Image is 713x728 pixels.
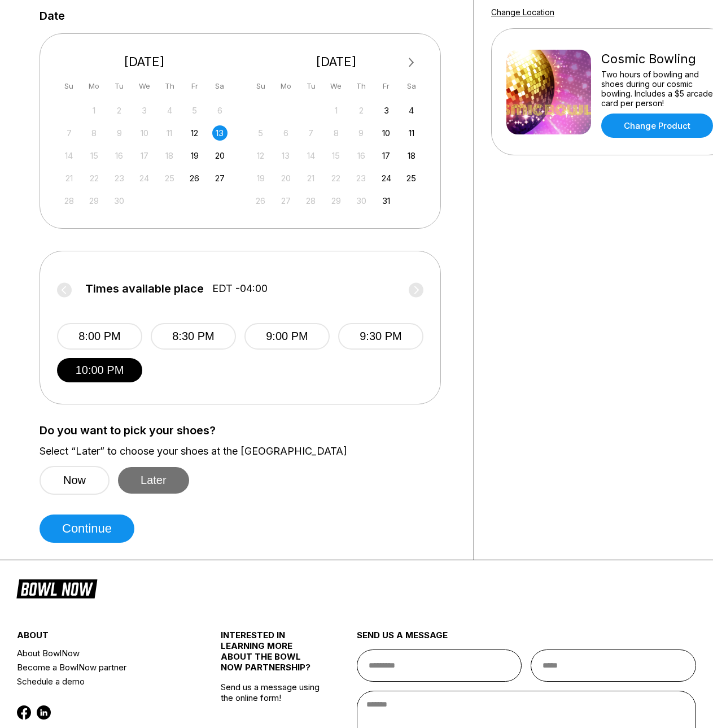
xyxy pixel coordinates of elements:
[57,323,142,350] button: 8:00 PM
[86,148,102,163] div: Not available Monday, September 15th, 2025
[353,171,369,186] div: Not available Thursday, October 23rd, 2025
[162,171,177,186] div: Not available Thursday, September 25th, 2025
[62,193,77,208] div: Not available Sunday, September 28th, 2025
[112,125,127,141] div: Not available Tuesday, September 9th, 2025
[137,79,152,94] div: We
[303,125,318,141] div: Not available Tuesday, October 7th, 2025
[303,171,318,186] div: Not available Tuesday, October 21st, 2025
[303,193,318,208] div: Not available Tuesday, October 28th, 2025
[329,171,344,186] div: Not available Wednesday, October 22nd, 2025
[353,148,369,163] div: Not available Thursday, October 16th, 2025
[17,660,187,674] a: Become a BowlNow partner
[379,79,394,94] div: Fr
[162,125,177,141] div: Not available Thursday, September 11th, 2025
[244,323,330,350] button: 9:00 PM
[379,193,394,208] div: Choose Friday, October 31st, 2025
[62,148,77,163] div: Not available Sunday, September 14th, 2025
[403,54,421,72] button: Next Month
[379,103,394,118] div: Choose Friday, October 3rd, 2025
[329,103,344,118] div: Not available Wednesday, October 1st, 2025
[404,79,419,94] div: Sa
[253,125,268,141] div: Not available Sunday, October 5th, 2025
[253,171,268,186] div: Not available Sunday, October 19th, 2025
[86,171,102,186] div: Not available Monday, September 22nd, 2025
[40,424,457,437] label: Do you want to pick your shoes?
[329,193,344,208] div: Not available Wednesday, October 29th, 2025
[329,148,344,163] div: Not available Wednesday, October 15th, 2025
[353,79,369,94] div: Th
[303,79,318,94] div: Tu
[40,466,110,495] button: Now
[187,79,202,94] div: Fr
[379,125,394,141] div: Choose Friday, October 10th, 2025
[17,646,187,660] a: About BowlNow
[338,323,423,350] button: 9:30 PM
[86,125,102,141] div: Not available Monday, September 8th, 2025
[221,630,322,682] div: INTERESTED IN LEARNING MORE ABOUT THE BOWL NOW PARTNERSHIP?
[162,103,177,118] div: Not available Thursday, September 4th, 2025
[187,148,202,163] div: Choose Friday, September 19th, 2025
[112,193,127,208] div: Not available Tuesday, September 30th, 2025
[62,79,77,94] div: Su
[404,125,419,141] div: Choose Saturday, October 11th, 2025
[86,103,102,118] div: Not available Monday, September 1st, 2025
[137,103,152,118] div: Not available Wednesday, September 3rd, 2025
[62,171,77,186] div: Not available Sunday, September 21st, 2025
[212,125,228,141] div: Choose Saturday, September 13th, 2025
[112,79,127,94] div: Tu
[162,148,177,163] div: Not available Thursday, September 18th, 2025
[212,171,228,186] div: Choose Saturday, September 27th, 2025
[57,358,142,382] button: 10:00 PM
[112,103,127,118] div: Not available Tuesday, September 2nd, 2025
[278,125,294,141] div: Not available Monday, October 6th, 2025
[62,125,77,141] div: Not available Sunday, September 7th, 2025
[353,103,369,118] div: Not available Thursday, October 2nd, 2025
[151,323,236,350] button: 8:30 PM
[212,103,228,118] div: Not available Saturday, September 6th, 2025
[278,193,294,208] div: Not available Monday, October 27th, 2025
[506,50,591,134] img: Cosmic Bowling
[212,282,268,295] span: EDT -04:00
[17,630,187,646] div: about
[86,193,102,208] div: Not available Monday, September 29th, 2025
[379,171,394,186] div: Choose Friday, October 24th, 2025
[162,79,177,94] div: Th
[187,103,202,118] div: Not available Friday, September 5th, 2025
[57,54,232,69] div: [DATE]
[112,148,127,163] div: Not available Tuesday, September 16th, 2025
[303,148,318,163] div: Not available Tuesday, October 14th, 2025
[118,467,189,494] button: Later
[329,125,344,141] div: Not available Wednesday, October 8th, 2025
[278,148,294,163] div: Not available Monday, October 13th, 2025
[86,79,102,94] div: Mo
[40,445,457,457] label: Select “Later” to choose your shoes at the [GEOGRAPHIC_DATA]
[491,7,554,17] a: Change Location
[404,171,419,186] div: Choose Saturday, October 25th, 2025
[137,148,152,163] div: Not available Wednesday, September 17th, 2025
[353,125,369,141] div: Not available Thursday, October 9th, 2025
[252,102,421,208] div: month 2025-10
[137,125,152,141] div: Not available Wednesday, September 10th, 2025
[253,79,268,94] div: Su
[253,193,268,208] div: Not available Sunday, October 26th, 2025
[278,171,294,186] div: Not available Monday, October 20th, 2025
[329,79,344,94] div: We
[404,103,419,118] div: Choose Saturday, October 4th, 2025
[379,148,394,163] div: Choose Friday, October 17th, 2025
[187,125,202,141] div: Choose Friday, September 12th, 2025
[353,193,369,208] div: Not available Thursday, October 30th, 2025
[40,10,65,22] label: Date
[357,630,697,649] div: send us a message
[17,674,187,688] a: Schedule a demo
[249,54,424,69] div: [DATE]
[187,171,202,186] div: Choose Friday, September 26th, 2025
[85,282,204,295] span: Times available place
[212,148,228,163] div: Choose Saturday, September 20th, 2025
[112,171,127,186] div: Not available Tuesday, September 23rd, 2025
[40,515,134,543] button: Continue
[60,102,229,208] div: month 2025-09
[278,79,294,94] div: Mo
[404,148,419,163] div: Choose Saturday, October 18th, 2025
[601,114,713,138] a: Change Product
[253,148,268,163] div: Not available Sunday, October 12th, 2025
